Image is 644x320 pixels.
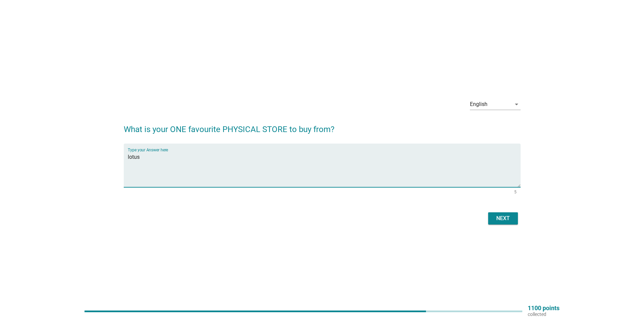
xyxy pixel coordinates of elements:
[528,311,559,317] p: collected
[494,214,512,222] div: Next
[124,116,521,135] h2: What is your ONE favourite PHYSICAL STORE to buy from?
[528,305,559,311] p: 1100 points
[512,100,521,108] i: arrow_drop_down
[470,101,487,107] div: English
[488,212,518,225] button: Next
[128,152,521,187] textarea: Type your Answer here
[514,190,517,194] div: 5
